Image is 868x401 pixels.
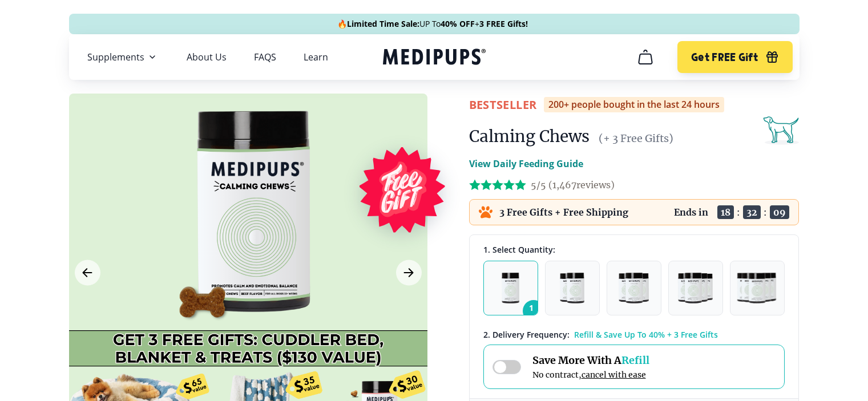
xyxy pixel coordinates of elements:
button: Next Image [396,260,422,286]
span: : [737,206,740,218]
p: 3 Free Gifts + Free Shipping [499,206,628,218]
span: 🔥 UP To + [337,18,528,30]
span: Save More With A [532,354,649,367]
button: Get FREE Gift [677,41,792,73]
span: 5/5 ( 1,467 reviews) [531,179,615,191]
button: 1 [483,261,538,315]
h1: Calming Chews [469,126,590,147]
span: BestSeller [469,97,537,112]
span: cancel with ease [582,370,646,380]
span: 09 [770,205,789,219]
img: Pack of 3 - Natural Dog Supplements [619,273,648,303]
button: Previous Image [75,260,100,286]
span: No contract, [532,370,649,380]
img: Pack of 4 - Natural Dog Supplements [678,273,713,303]
img: Pack of 2 - Natural Dog Supplements [560,273,584,303]
a: FAQS [254,51,276,63]
button: cart [632,43,659,71]
span: 2 . Delivery Frequency: [483,329,570,340]
span: Refill [621,354,649,367]
span: Get FREE Gift [691,51,758,64]
a: Learn [304,51,328,63]
span: 1 [523,300,544,322]
img: Pack of 5 - Natural Dog Supplements [737,273,778,303]
p: Ends in [674,206,708,218]
p: View Daily Feeding Guide [469,157,583,171]
img: Pack of 1 - Natural Dog Supplements [502,273,519,303]
div: 1. Select Quantity: [483,244,785,255]
span: : [764,206,767,218]
span: Refill & Save Up To 40% + 3 Free Gifts [574,329,718,340]
span: 18 [717,205,734,219]
span: Supplements [87,51,144,63]
a: Medipups [383,46,486,70]
span: (+ 3 Free Gifts) [599,132,673,145]
span: 32 [743,205,761,219]
a: About Us [187,51,227,63]
button: Supplements [87,50,159,64]
div: 200+ people bought in the last 24 hours [544,97,724,112]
